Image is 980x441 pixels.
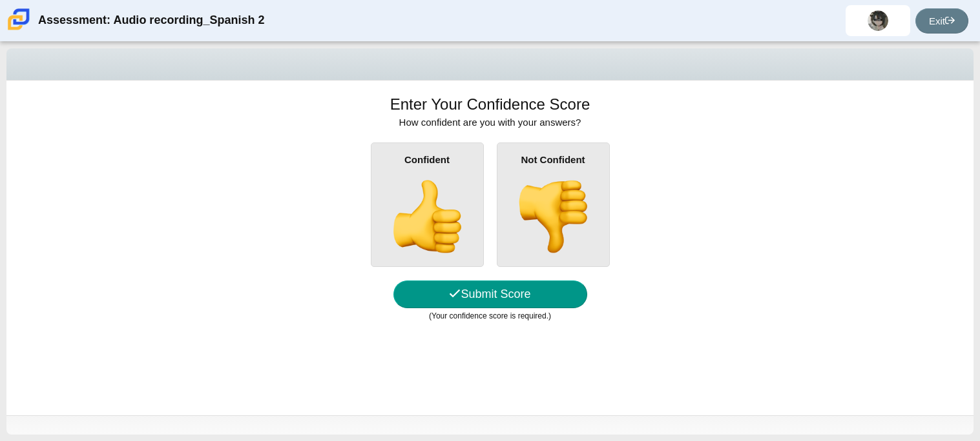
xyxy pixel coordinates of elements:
div: Assessment: Audio recording_Spanish 2 [38,5,264,36]
img: reinaliz.sanchez.SsEwrW [868,10,888,31]
b: Confident [404,154,450,165]
button: Submit Score [393,280,587,308]
h1: Enter Your Confidence Score [390,93,590,115]
small: (Your confidence score is required.) [429,311,551,320]
img: thumbs-up.png [390,180,464,253]
span: How confident are you with your answers? [399,117,581,128]
a: Exit [915,8,968,34]
img: thumbs-down.png [516,180,590,253]
img: Carmen School of Science & Technology [5,6,32,33]
b: Not Confident [521,154,585,165]
a: Carmen School of Science & Technology [5,24,32,35]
